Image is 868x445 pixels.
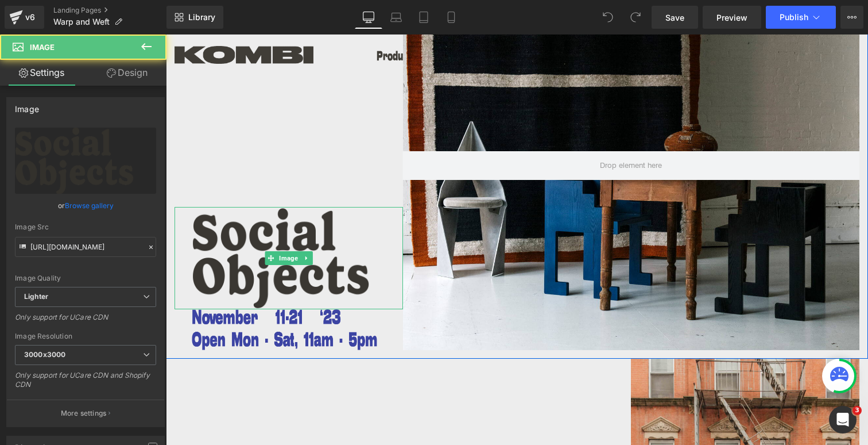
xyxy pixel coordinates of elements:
a: Mobile [437,6,465,29]
a: v6 [5,6,44,29]
div: Image [15,98,39,114]
a: Design [86,60,169,86]
iframe: Intercom live chat [829,406,857,434]
span: Library [188,12,215,22]
div: Only support for UCare CDN and Shopify CDN [15,371,156,397]
span: Publish [780,13,808,22]
a: Expand / Collapse [134,217,146,231]
span: Image [111,217,134,231]
a: New Library [166,6,223,29]
span: Warp and Weft [53,17,110,26]
a: Desktop [355,6,382,29]
span: Image [30,43,55,52]
a: Tablet [410,6,437,29]
a: Browse gallery [65,195,114,216]
a: Preview [703,6,761,29]
button: More settings [7,400,164,427]
div: Image Quality [15,274,156,282]
div: Only support for UCare CDN [15,313,156,329]
div: Image Src [15,223,156,231]
span: 3 [852,406,862,415]
input: Link [15,237,156,257]
p: More settings [61,408,107,419]
b: Lighter [24,292,48,301]
span: Save [665,11,684,24]
button: Publish [766,6,836,29]
b: 3000x3000 [24,350,65,359]
button: Undo [596,6,619,29]
div: Image Resolution [15,332,156,340]
button: Redo [624,6,647,29]
button: More [840,6,863,29]
div: v6 [23,10,37,25]
a: Landing Pages [53,6,166,15]
a: Laptop [382,6,410,29]
span: Preview [716,11,747,24]
div: or [15,200,156,212]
